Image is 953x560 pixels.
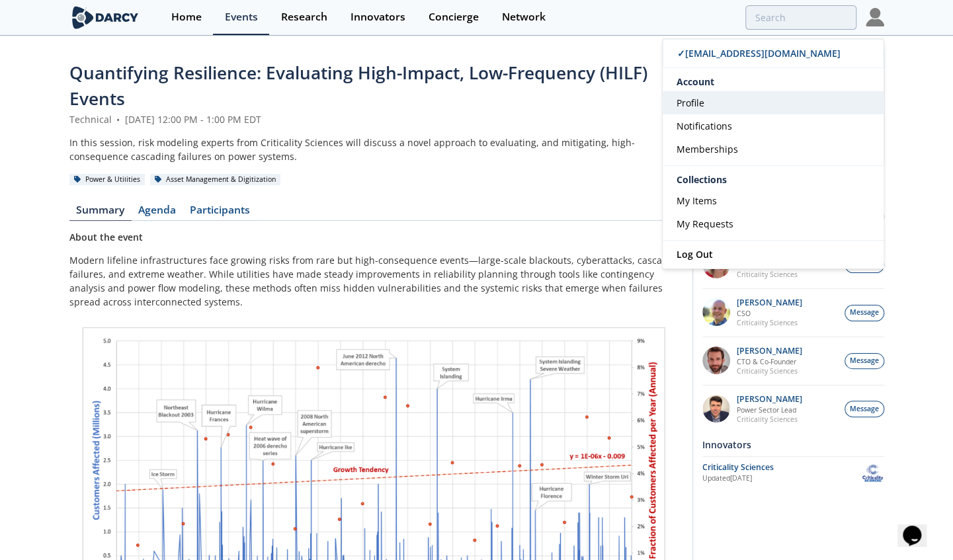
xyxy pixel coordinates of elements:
a: Memberships [663,138,884,161]
iframe: chat widget [897,507,940,547]
div: Innovators [351,12,405,22]
span: Message [850,404,879,415]
img: 17420dea-bc41-4e79-95b0-d3e86d0e46f4 [702,395,730,422]
img: 90f9c750-37bc-4a35-8c39-e7b0554cf0e9 [702,346,730,374]
p: Criticality Sciences [737,318,802,327]
img: Criticality Sciences [861,461,884,485]
p: CSO [737,309,802,318]
a: Criticality Sciences Updated[DATE] Criticality Sciences [702,461,884,485]
p: Modern lifeline infrastructures face growing risks from rare but high-consequence events—large-sc... [69,253,683,309]
a: Agenda [132,205,183,221]
a: Log Out [663,241,884,268]
span: ✓ [EMAIL_ADDRESS][DOMAIN_NAME] [677,47,841,60]
img: c3fd1137-0e00-4905-b78a-d4f4255912ba [702,298,730,326]
span: My Items [677,194,717,207]
span: Notifications [677,120,732,132]
a: Notifications [663,114,884,138]
p: Criticality Sciences [737,366,802,376]
span: • [114,113,122,126]
span: Message [850,356,879,366]
input: Advanced Search [745,5,856,30]
p: Criticality Sciences [737,415,802,424]
div: Network [502,12,546,22]
div: Technical [DATE] 12:00 PM - 1:00 PM EDT [69,112,683,126]
div: Events [225,12,258,22]
a: My Items [663,189,884,212]
button: Message [845,353,884,370]
strong: About the event [69,231,143,243]
p: CTO & Co-Founder [737,357,802,366]
div: Concierge [429,12,479,22]
span: My Requests [677,218,733,230]
div: Updated [DATE] [702,473,861,484]
a: ✓[EMAIL_ADDRESS][DOMAIN_NAME] [663,39,884,68]
a: Participants [183,205,257,221]
div: Account [663,68,884,91]
button: Message [845,305,884,321]
p: Criticality Sciences [737,270,802,279]
p: [PERSON_NAME] [737,395,802,404]
div: Power & Utilities [69,174,145,186]
div: Innovators [702,433,884,456]
p: [PERSON_NAME] [737,346,802,356]
span: Quantifying Resilience: Evaluating High-Impact, Low-Frequency (HILF) Events [69,61,647,110]
div: Research [281,12,327,22]
img: Profile [866,8,884,26]
div: Collections [663,171,884,189]
button: Message [845,401,884,417]
span: Profile [677,97,704,109]
div: Asset Management & Digitization [150,174,281,186]
p: Power Sector Lead [737,405,802,415]
img: logo-wide.svg [69,6,142,29]
a: My Requests [663,212,884,235]
div: Home [171,12,202,22]
p: [PERSON_NAME] [737,298,802,307]
div: In this session, risk modeling experts from Criticality Sciences will discuss a novel approach to... [69,136,683,163]
div: Criticality Sciences [702,461,861,473]
span: Log Out [677,248,713,260]
span: Message [850,307,879,318]
a: Profile [663,91,884,114]
a: Summary [69,205,132,221]
span: Memberships [677,143,738,155]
